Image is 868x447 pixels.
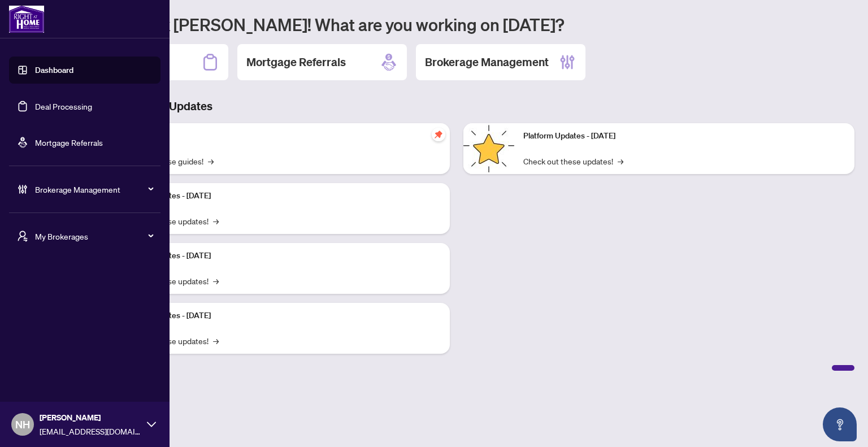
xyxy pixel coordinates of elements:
[119,130,441,142] p: Self-Help
[17,231,28,242] span: user-switch
[618,155,623,167] span: →
[823,407,857,441] button: Open asap
[432,128,445,141] span: pushpin
[213,215,219,227] span: →
[208,155,214,167] span: →
[59,14,854,35] h1: Welcome back [PERSON_NAME]! What are you working on [DATE]?
[213,275,219,287] span: →
[523,155,623,167] a: Check out these updates!→
[463,123,514,174] img: Platform Updates - June 23, 2025
[213,335,219,347] span: →
[40,411,141,424] span: [PERSON_NAME]
[59,98,854,114] h3: Brokerage & Industry Updates
[35,230,153,242] span: My Brokerages
[35,137,103,147] a: Mortgage Referrals
[523,130,845,142] p: Platform Updates - [DATE]
[40,425,141,437] span: [EMAIL_ADDRESS][DOMAIN_NAME]
[15,416,30,432] span: NH
[9,6,44,33] img: logo
[35,101,92,111] a: Deal Processing
[425,54,549,70] h2: Brokerage Management
[119,250,441,262] p: Platform Updates - [DATE]
[35,183,153,196] span: Brokerage Management
[119,190,441,202] p: Platform Updates - [DATE]
[119,310,441,322] p: Platform Updates - [DATE]
[35,65,73,75] a: Dashboard
[246,54,346,70] h2: Mortgage Referrals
